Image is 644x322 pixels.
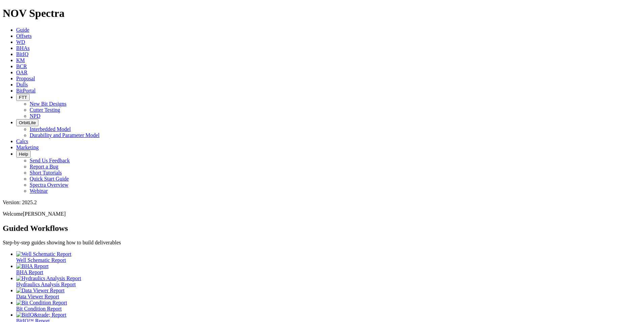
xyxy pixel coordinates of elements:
a: WD [16,39,25,45]
p: Step-by-step guides showing how to build deliverables [3,240,641,246]
span: Bit Condition Report [16,306,62,312]
a: Calcs [16,138,28,144]
a: Marketing [16,144,39,150]
img: Hydraulics Analysis Report [16,275,81,281]
a: KM [16,57,25,63]
a: BHA Report BHA Report [16,263,641,275]
a: Data Viewer Report Data Viewer Report [16,288,641,299]
button: Help [16,151,31,158]
a: Bit Condition Report Bit Condition Report [16,300,641,312]
img: Well Schematic Report [16,251,71,257]
a: BitPortal [16,88,36,93]
a: BHAs [16,45,30,51]
span: Hydraulics Analysis Report [16,281,76,287]
a: Offsets [16,33,32,39]
a: Cutter Testing [30,107,60,113]
a: Short Tutorials [30,170,62,176]
span: FTT [19,95,27,100]
a: Durability and Parameter Model [30,132,100,138]
a: Webinar [30,188,48,194]
span: [PERSON_NAME] [23,211,66,217]
a: Proposal [16,76,35,81]
img: BitIQ&trade; Report [16,312,66,318]
span: Help [19,152,28,157]
span: Well Schematic Report [16,257,66,263]
a: Quick Start Guide [30,176,69,182]
a: BCR [16,63,27,69]
a: Send Us Feedback [30,158,70,163]
h2: Guided Workflows [3,224,641,233]
h1: NOV Spectra [3,7,641,20]
a: New Bit Designs [30,101,66,107]
a: Spectra Overview [30,182,68,188]
img: BHA Report [16,263,49,269]
a: NPD [30,113,40,119]
img: Data Viewer Report [16,288,65,294]
span: Data Viewer Report [16,294,59,299]
button: FTT [16,94,30,101]
a: OAR [16,70,28,75]
p: Welcome [3,211,641,217]
a: Guide [16,27,29,33]
img: Bit Condition Report [16,300,67,306]
a: Well Schematic Report Well Schematic Report [16,251,641,263]
a: Dulls [16,82,28,87]
a: BitIQ [16,51,28,57]
a: Interbedded Model [30,126,71,132]
a: Report a Bug [30,164,58,169]
button: OrbitLite [16,119,38,126]
div: Version: 2025.2 [3,199,641,206]
span: OrbitLite [19,120,36,125]
a: Hydraulics Analysis Report Hydraulics Analysis Report [16,275,641,287]
span: BHA Report [16,269,43,275]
